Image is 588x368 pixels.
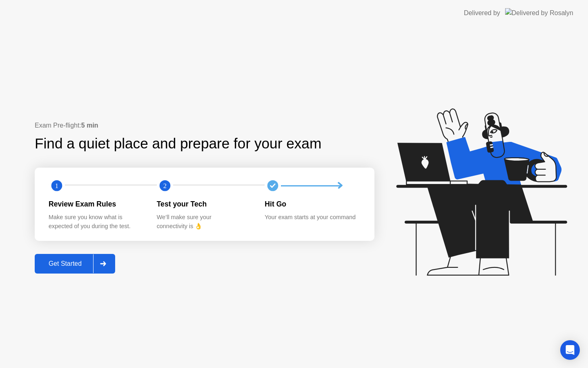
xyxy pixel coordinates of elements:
[560,340,580,360] div: Open Intercom Messenger
[81,122,98,129] b: 5 min
[265,213,360,222] div: Your exam starts at your command
[157,199,252,209] div: Test your Tech
[464,8,500,18] div: Delivered by
[265,199,360,209] div: Hit Go
[49,199,144,209] div: Review Exam Rules
[35,133,323,155] div: Find a quiet place and prepare for your exam
[157,213,252,231] div: We’ll make sure your connectivity is 👌
[49,213,144,231] div: Make sure you know what is expected of you during the test.
[35,121,374,130] div: Exam Pre-flight:
[55,182,58,190] text: 1
[505,8,573,18] img: Delivered by Rosalyn
[37,260,93,267] div: Get Started
[35,254,115,274] button: Get Started
[163,182,167,190] text: 2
